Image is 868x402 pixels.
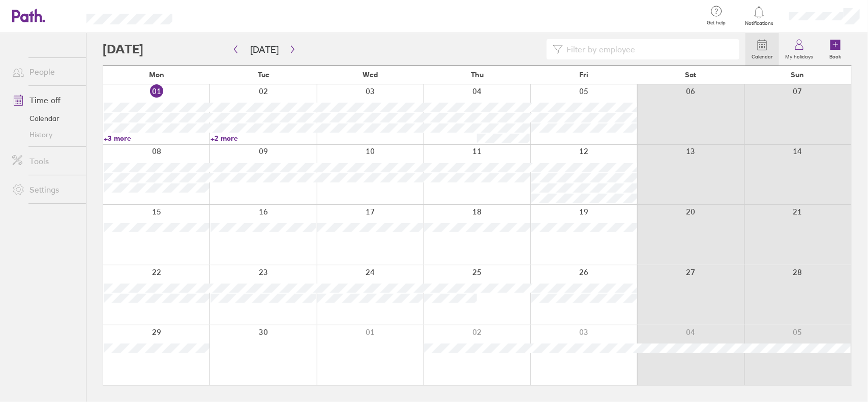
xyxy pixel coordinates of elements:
span: Thu [471,71,484,79]
span: Wed [363,71,378,79]
span: Get help [700,20,733,26]
input: Filter by employee [563,40,733,59]
label: My holidays [779,51,819,60]
span: Sun [791,71,804,79]
a: My holidays [779,33,819,66]
a: Time off [4,90,86,110]
span: Sat [685,71,697,79]
button: [DATE] [242,41,287,58]
a: Notifications [743,5,776,26]
a: Calendar [4,110,86,127]
span: Mon [149,71,164,79]
a: +3 more [104,134,209,143]
a: People [4,61,86,82]
a: Tools [4,151,86,171]
span: Tue [258,71,270,79]
label: Book [824,51,848,60]
a: Calendar [745,33,779,66]
a: History [4,127,86,143]
label: Calendar [745,51,779,60]
span: Notifications [743,20,776,26]
a: Settings [4,179,86,200]
a: +2 more [211,134,316,143]
span: Fri [580,71,589,79]
a: Book [819,33,852,66]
